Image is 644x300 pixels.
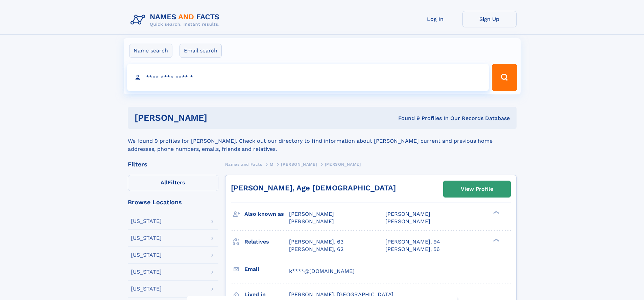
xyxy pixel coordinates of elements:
[131,218,162,224] div: [US_STATE]
[225,160,262,168] a: Names and Facts
[131,252,162,258] div: [US_STATE]
[461,181,493,197] div: View Profile
[244,236,289,248] h3: Relatives
[281,162,317,167] span: [PERSON_NAME]
[289,291,393,298] span: [PERSON_NAME], [GEOGRAPHIC_DATA]
[128,199,218,205] div: Browse Locations
[244,263,289,275] h3: Email
[129,44,172,58] label: Name search
[289,246,343,253] a: [PERSON_NAME], 62
[128,11,225,29] img: Logo Names and Facts
[131,286,162,292] div: [US_STATE]
[385,238,440,246] a: [PERSON_NAME], 94
[385,218,430,225] span: [PERSON_NAME]
[289,211,334,217] span: [PERSON_NAME]
[408,11,462,27] a: Log In
[303,115,510,122] div: Found 9 Profiles In Our Records Database
[128,175,218,191] label: Filters
[270,160,273,168] a: M
[127,64,489,91] input: search input
[281,160,317,168] a: [PERSON_NAME]
[385,246,440,253] a: [PERSON_NAME], 56
[325,162,361,167] span: [PERSON_NAME]
[462,11,517,27] a: Sign Up
[289,218,334,225] span: [PERSON_NAME]
[131,235,162,241] div: [US_STATE]
[289,238,343,246] a: [PERSON_NAME], 63
[161,179,168,186] span: All
[131,269,162,275] div: [US_STATE]
[385,211,430,217] span: [PERSON_NAME]
[128,129,517,153] div: We found 9 profiles for [PERSON_NAME]. Check out our directory to find information about [PERSON_...
[135,114,303,122] h1: [PERSON_NAME]
[492,64,517,91] button: Search Button
[244,208,289,220] h3: Also known as
[180,44,222,58] label: Email search
[492,238,500,242] div: ❯
[270,162,273,167] span: M
[492,210,500,215] div: ❯
[128,161,218,167] div: Filters
[444,181,510,197] a: View Profile
[231,184,396,192] a: [PERSON_NAME], Age [DEMOGRAPHIC_DATA]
